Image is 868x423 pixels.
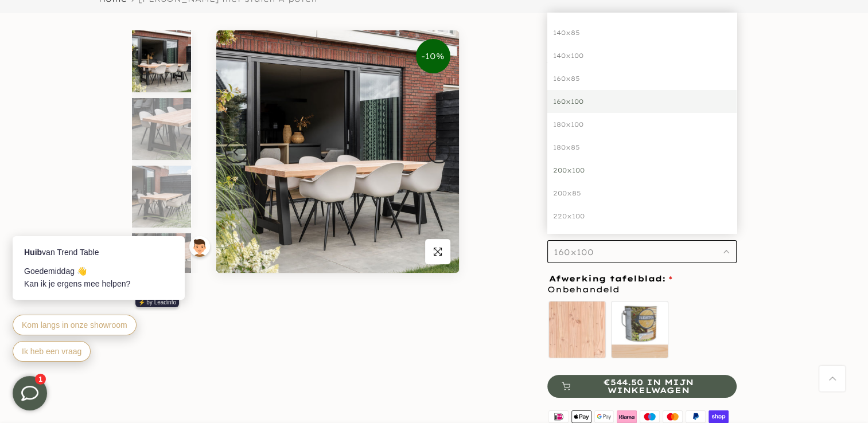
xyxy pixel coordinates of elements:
[547,21,737,44] div: 140x85
[547,283,620,297] span: Onbehandeld
[1,181,225,376] iframe: bot-iframe
[547,182,737,205] div: 200x85
[554,247,594,257] span: 160x100
[216,30,459,273] img: Tuintafel douglas met stalen A-poten zwart | Luca tuinstoel sand
[575,378,722,394] span: €544.50 in mijn winkelwagen
[225,140,248,163] button: Previous
[547,159,737,182] div: 200x100
[547,228,737,250] div: 220x85
[132,30,191,92] img: Tuintafel douglas met stalen A-poten zwart | Luca tuinstoel sand
[547,113,737,136] div: 180x100
[547,90,737,113] div: 160x100
[547,44,737,67] div: 140x100
[819,366,845,391] a: Terug naar boven
[427,140,450,163] button: Next
[1,365,59,422] iframe: toggle-frame
[547,67,737,90] div: 160x85
[132,166,191,228] img: Tuintafel douglas met stalen A-poten zwart voorkant
[547,205,737,228] div: 220x100
[547,375,737,398] button: €544.50 in mijn winkelwagen
[549,275,672,283] span: Afwerking tafelblad:
[547,136,737,159] div: 180x85
[547,240,737,263] button: 160x100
